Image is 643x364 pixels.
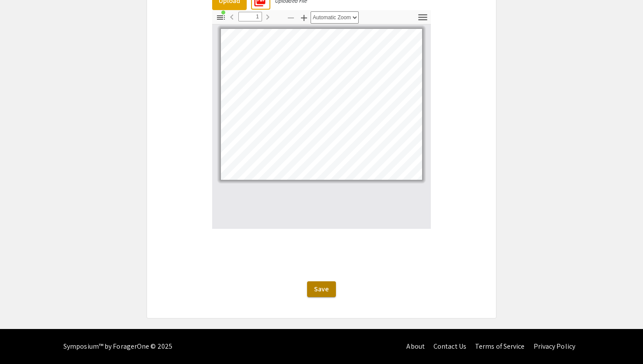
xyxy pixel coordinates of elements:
button: Toggle Sidebar (document contains outline/attachments/layers) [213,11,228,24]
div: Symposium™ by ForagerOne © 2025 [63,329,172,364]
input: Page [238,12,262,21]
span: Save [314,284,329,294]
a: Privacy Policy [534,342,575,351]
button: Previous Page [224,10,239,23]
button: Zoom Out [283,11,298,24]
select: Zoom [311,11,359,24]
iframe: Chat [7,325,37,357]
button: Next Page [260,10,275,23]
button: Zoom In [297,11,311,24]
button: Tools [415,11,430,24]
a: Terms of Service [475,342,525,351]
a: About [406,342,425,351]
a: Contact Us [433,342,466,351]
button: Save [307,281,336,297]
div: Page 1 [217,25,426,184]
